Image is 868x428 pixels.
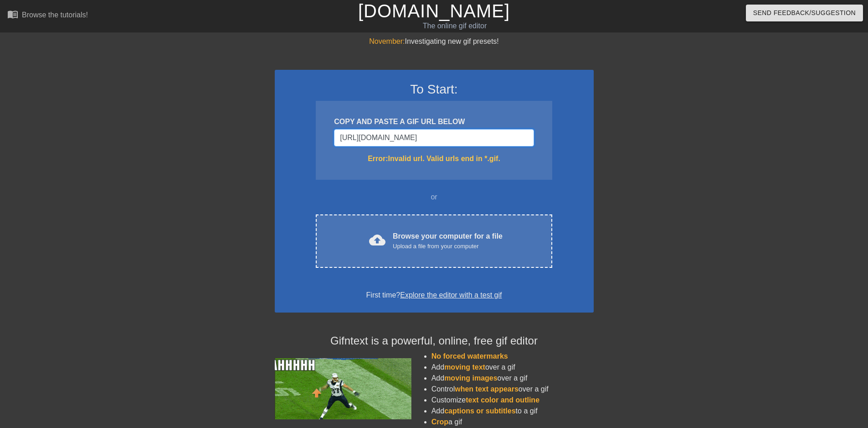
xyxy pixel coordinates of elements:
[431,373,594,384] li: Add over a gif
[7,9,88,23] a: Browse the tutorials!
[444,363,485,371] span: moving text
[369,232,385,248] span: cloud_upload
[466,396,539,404] span: text color and outline
[275,358,411,419] img: football_small.gif
[298,192,570,203] div: or
[431,395,594,406] li: Customize
[275,36,594,47] div: Investigating new gif presets!
[444,407,515,415] span: captions or subtitles
[393,231,503,251] div: Browse your computer for a file
[393,242,503,251] div: Upload a file from your computer
[358,1,510,21] a: [DOMAIN_NAME]
[746,5,863,21] button: Send Feedback/Suggestion
[431,418,448,426] span: Crop
[334,153,534,164] div: Error: Invalid url. Valid urls end in *.gif.
[400,291,502,299] a: Explore the editor with a test gif
[431,406,594,417] li: Add to a gif
[22,11,88,19] div: Browse the tutorials!
[294,21,616,31] div: The online gif editor
[431,384,594,395] li: Control over a gif
[334,116,534,127] div: COPY AND PASTE A GIF URL BELOW
[431,417,594,428] li: a gif
[287,290,582,301] div: First time?
[753,7,856,19] span: Send Feedback/Suggestion
[7,9,18,20] span: menu_book
[275,334,594,348] h4: Gifntext is a powerful, online, free gif editor
[455,385,519,393] span: when text appears
[369,37,405,45] span: November:
[287,82,582,97] h3: To Start:
[431,352,508,360] span: No forced watermarks
[334,129,534,146] input: Username
[431,362,594,373] li: Add over a gif
[444,374,497,382] span: moving images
